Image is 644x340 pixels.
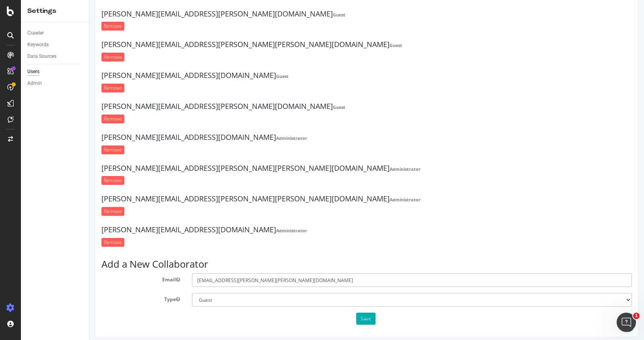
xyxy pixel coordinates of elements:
iframe: Intercom live chat [617,313,636,332]
h4: [PERSON_NAME][EMAIL_ADDRESS][PERSON_NAME][DOMAIN_NAME] [12,102,543,111]
strong: Guest [300,42,313,48]
input: Remove [12,238,35,247]
input: Remove [12,22,35,31]
a: Crawler [27,29,83,37]
span: 1 [633,313,640,319]
div: Settings [27,6,83,16]
strong: Administrator [187,135,218,141]
input: Remove [12,53,35,61]
label: Type [6,293,97,303]
input: Remove [12,176,35,185]
strong: Administrator [300,197,331,203]
strong: Guest [244,104,256,110]
button: Type [87,296,91,303]
input: Remove [12,84,35,92]
input: Remove [12,115,35,123]
h4: [PERSON_NAME][EMAIL_ADDRESS][PERSON_NAME][PERSON_NAME][DOMAIN_NAME] [12,164,543,172]
input: Remove [12,207,35,216]
h4: [PERSON_NAME][EMAIL_ADDRESS][PERSON_NAME][PERSON_NAME][DOMAIN_NAME] [12,41,543,49]
h3: Add a New Collaborator [12,259,543,269]
button: Save [267,313,286,325]
a: Users [27,68,83,76]
div: Admin [27,79,42,88]
strong: Administrator [300,166,331,172]
button: Email [87,276,91,283]
div: Users [27,68,39,76]
a: Keywords [27,41,83,49]
div: Crawler [27,29,44,37]
h4: [PERSON_NAME][EMAIL_ADDRESS][DOMAIN_NAME] [12,72,543,80]
label: Email [6,273,97,283]
h4: [PERSON_NAME][EMAIL_ADDRESS][DOMAIN_NAME] [12,133,543,141]
div: Data Sources [27,52,56,61]
h4: [PERSON_NAME][EMAIL_ADDRESS][DOMAIN_NAME] [12,226,543,234]
a: Admin [27,79,83,88]
h4: [PERSON_NAME][EMAIL_ADDRESS][PERSON_NAME][DOMAIN_NAME] [12,10,543,18]
input: Remove [12,145,35,154]
strong: Guest [244,12,256,18]
strong: Guest [187,73,199,79]
a: Data Sources [27,52,83,61]
strong: Administrator [187,227,218,233]
div: Keywords [27,41,49,49]
h4: [PERSON_NAME][EMAIL_ADDRESS][PERSON_NAME][PERSON_NAME][DOMAIN_NAME] [12,195,543,203]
